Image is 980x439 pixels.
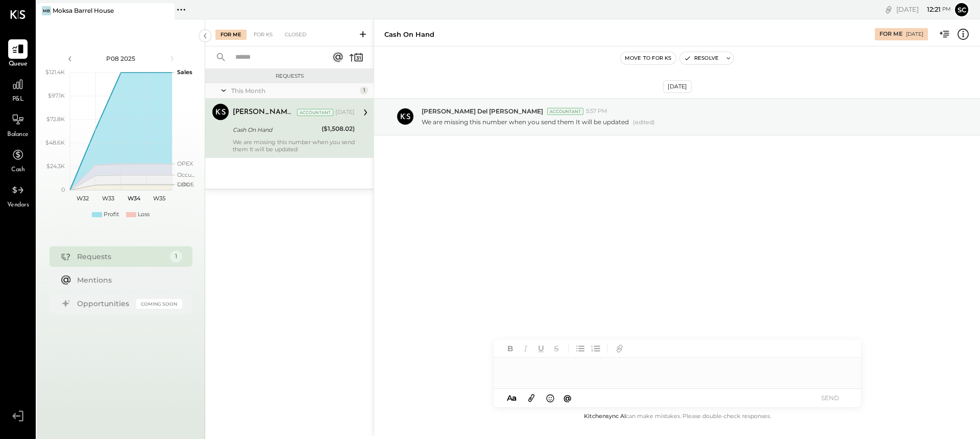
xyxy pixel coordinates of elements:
[810,391,851,405] button: SEND
[61,186,65,193] text: 0
[1,110,35,140] a: Balance
[563,393,572,403] span: @
[48,92,65,99] text: $97.1K
[884,4,894,15] div: copy link
[586,107,607,115] span: 5:57 PM
[550,342,563,355] button: Strikethrough
[335,108,355,117] div: [DATE]
[233,107,295,118] div: [PERSON_NAME] Del [PERSON_NAME]
[53,6,114,15] div: Moksa Barrel House
[7,201,29,210] span: Vendors
[663,80,692,93] div: [DATE]
[360,86,368,95] div: 1
[46,163,65,170] text: $24.3K
[231,86,357,95] div: This Month
[896,5,951,14] div: [DATE]
[879,30,902,38] div: For Me
[906,31,923,38] div: [DATE]
[215,30,247,40] div: For Me
[384,30,434,39] div: Cash On Hand
[138,211,150,219] div: Loss
[233,125,318,135] div: Cash On Hand
[519,342,532,355] button: Italic
[560,391,575,404] button: @
[177,181,194,188] text: COGS
[547,108,583,115] div: Accountant
[1,75,35,104] a: P&L
[504,342,517,355] button: Bold
[7,130,29,140] span: Balance
[77,251,165,262] div: Requests
[177,68,192,76] text: Sales
[9,60,28,69] span: Queue
[177,160,193,167] text: OPEX
[77,195,89,202] text: W32
[102,195,114,202] text: W33
[177,180,192,188] text: Labor
[280,30,311,40] div: Closed
[46,115,65,123] text: $72.8K
[45,139,65,146] text: $48.6K
[104,211,119,219] div: Profit
[177,171,194,178] text: Occu...
[78,54,164,63] div: P08 2025
[422,107,543,115] span: [PERSON_NAME] Del [PERSON_NAME]
[1,145,35,175] a: Cash
[534,342,548,355] button: Underline
[136,299,182,309] div: Coming Soon
[589,342,602,355] button: Ordered List
[422,118,629,127] p: We are missing this number when you send them It will be updated
[45,68,65,76] text: $121.4K
[322,124,355,134] div: ($1,508.02)
[77,275,177,285] div: Mentions
[12,95,24,104] span: P&L
[621,52,676,64] button: Move to for ks
[512,393,517,403] span: a
[633,119,655,127] span: (edited)
[1,39,35,69] a: Queue
[77,298,131,309] div: Opportunities
[297,109,333,116] div: Accountant
[680,52,723,64] button: Resolve
[170,250,182,263] div: 1
[210,73,369,80] div: Requests
[1,180,35,210] a: Vendors
[127,195,140,202] text: W34
[11,166,24,175] span: Cash
[953,2,970,18] button: sc
[153,195,165,202] text: W35
[504,392,520,404] button: Aa
[233,138,355,153] div: We are missing this number when you send them It will be updated
[42,6,51,15] div: MB
[574,342,587,355] button: Unordered List
[249,30,278,40] div: For KS
[613,342,626,355] button: Add URL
